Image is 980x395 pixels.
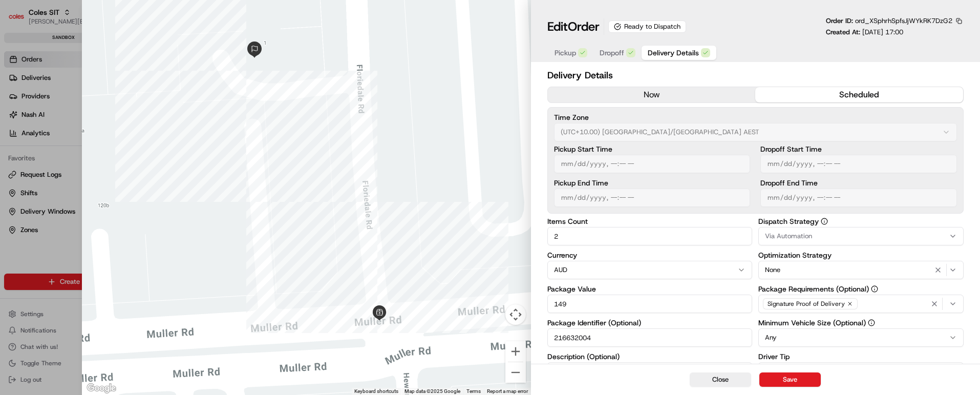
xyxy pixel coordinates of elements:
button: Zoom in [505,341,526,362]
span: Map data ©2025 Google [404,388,460,394]
label: Optimization Strategy [758,252,964,259]
label: Package Value [547,285,753,293]
label: Dropoff Start Time [760,145,957,153]
button: Map camera controls [505,304,526,325]
label: Description (Optional) [547,353,753,360]
label: Currency [547,252,753,259]
button: Package Requirements (Optional) [871,285,878,293]
a: Report a map error [487,388,528,394]
span: Via Automation [765,232,812,241]
label: Dispatch Strategy [758,218,964,225]
button: Signature Proof of Delivery [758,295,964,313]
label: Items Count [547,218,753,225]
input: Enter driver tip [758,362,964,381]
button: None [758,261,964,279]
span: Dropoff [600,48,624,58]
img: Google [84,382,118,395]
span: Delivery Details [648,48,699,58]
span: Pickup [555,48,576,58]
button: Via Automation [758,227,964,245]
input: Enter package identifier [547,328,753,347]
a: Terms [466,388,481,394]
button: Keyboard shortcuts [354,388,398,395]
span: Signature Proof of Delivery [768,300,845,308]
p: Order ID: [826,16,952,26]
h2: Delivery Details [547,68,964,82]
button: Save [759,372,821,387]
button: Close [690,372,751,387]
span: Order [568,18,600,35]
span: None [765,265,780,275]
label: Time Zone [554,114,957,121]
label: Pickup Start Time [554,145,751,153]
div: Ready to Dispatch [608,20,686,33]
h1: Edit [547,18,600,35]
button: now [548,87,756,102]
button: Dispatch Strategy [821,218,828,225]
label: Driver Tip [758,353,964,360]
p: Created At: [826,28,903,37]
span: [DATE] 17:00 [862,28,903,36]
label: Dropoff End Time [760,179,957,186]
button: Zoom out [505,362,526,383]
button: Minimum Vehicle Size (Optional) [868,319,875,326]
button: scheduled [755,87,963,102]
label: Package Identifier (Optional) [547,319,753,326]
input: Enter package value [547,295,753,313]
a: Open this area in Google Maps (opens a new window) [84,382,118,395]
span: ord_XSphrhSpfsJjWYkRK7DzG2 [855,16,952,25]
label: Pickup End Time [554,179,751,186]
label: Minimum Vehicle Size (Optional) [758,319,964,326]
input: Enter items count [547,227,753,245]
label: Package Requirements (Optional) [758,285,964,293]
